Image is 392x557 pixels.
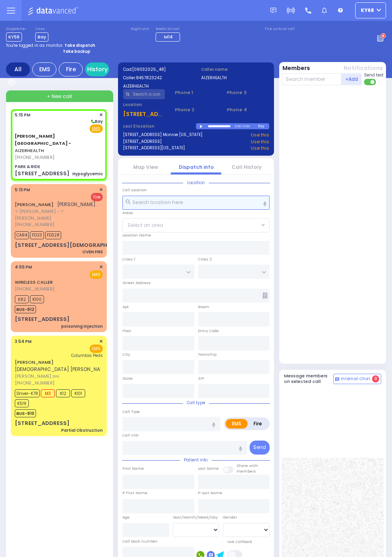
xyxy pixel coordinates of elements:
button: Members [282,64,310,72]
strong: Take backup [63,48,90,54]
span: K519 [15,399,29,407]
span: ✕ [99,186,103,193]
a: WIRELESS CALLER [15,279,53,285]
div: 0:00 [234,122,242,131]
span: 4:55 PM [15,264,32,270]
img: comment-alt.png [335,377,339,381]
span: [PERSON_NAME] [57,201,96,208]
u: EMS [92,126,100,132]
span: FD328 [45,231,61,239]
label: Location [123,102,165,108]
input: Search member [282,73,342,85]
div: / [241,122,243,131]
span: K82 [15,295,29,303]
label: P First Name [122,490,148,496]
label: Location Name [122,232,151,238]
label: Night unit [131,27,149,32]
label: Street Address [122,280,151,286]
label: Call back number [122,539,158,544]
span: K12 [56,389,70,397]
label: Apt [122,304,129,310]
div: Hypoglycemic [72,171,103,177]
button: +Add [342,73,362,85]
div: [STREET_ADDRESS] [15,170,70,178]
span: [PERSON_NAME][GEOGRAPHIC_DATA] - [15,133,71,146]
label: Areas [122,210,133,216]
label: Caller: [123,75,191,81]
span: Phone 1 [175,89,217,96]
span: Phone 4 [227,106,269,113]
a: [STREET_ADDRESS][US_STATE] [123,145,185,152]
span: Select an area [128,222,163,229]
span: [PHONE_NUMBER] [15,380,54,386]
span: Other building occupants [262,293,268,299]
button: Internal Chat 0 [333,374,381,384]
span: Phone 3 [227,89,269,96]
a: Call History [232,164,262,170]
label: Floor [122,328,131,334]
strong: Take dispatch [64,42,95,48]
h5: Message members on selected call [284,373,334,384]
span: ✕ [99,264,103,270]
a: History [85,62,109,76]
div: All [6,62,30,76]
a: Use this [251,145,269,152]
span: 3:54 PM [15,339,32,345]
button: ky68 [355,2,386,18]
div: [STREET_ADDRESS] [15,315,70,323]
div: Bay [258,123,269,129]
small: Share with [236,463,258,468]
div: Partial Obstruction [61,427,103,433]
label: Call Info [122,433,138,438]
a: Map View [133,164,158,170]
span: ר' [PERSON_NAME] - ר' [PERSON_NAME] [15,208,100,221]
label: Last 3 location [123,123,196,129]
div: [STREET_ADDRESS][DEMOGRAPHIC_DATA] [15,241,135,249]
input: Search a contact [123,89,165,99]
span: [PERSON_NAME] ווייס [15,373,149,380]
span: K100 [30,295,44,303]
span: Phone 2 [175,106,217,113]
span: Driver-K78 [15,389,40,397]
span: 0 [372,375,379,383]
label: Turn off text [364,78,377,86]
span: K101 [71,389,85,397]
span: BUS-910 [15,409,36,417]
label: Dispatcher [6,27,26,32]
span: + New call [47,93,72,100]
label: State [122,376,133,381]
label: Caller name [201,66,269,72]
span: M3 [41,389,55,397]
a: Dispatch info [179,164,214,170]
label: Cad: [123,66,191,72]
span: Internal Chat [341,376,370,382]
div: poisoning injection [61,323,103,329]
label: First Name [122,466,144,471]
input: Search location here [122,196,270,210]
img: Logo [28,6,81,16]
label: P Last Name [198,490,222,496]
span: [DEMOGRAPHIC_DATA] [PERSON_NAME]' [PERSON_NAME] [15,366,149,373]
label: Fire units on call [265,27,295,32]
label: Call Type [122,409,140,415]
label: Use Callback [227,539,252,545]
a: [PERSON_NAME] [15,359,54,365]
u: [STREET_ADDRESS] - Use this [123,110,208,118]
span: KY56 [6,32,22,42]
label: Gender [223,515,237,520]
span: [09032025_48] [132,66,166,72]
label: Last Name [198,466,219,471]
div: OVEN FIRE [82,249,103,255]
label: Age [122,515,130,520]
span: You're logged in as monitor. [6,42,63,48]
div: 0.00 [243,122,250,131]
span: FD23 [30,231,44,239]
img: message.svg [270,8,276,14]
span: members [236,469,256,474]
label: Cross 1 [122,256,135,262]
label: Lines [35,27,48,32]
a: [STREET_ADDRESS] Monroe [US_STATE] [123,132,202,138]
label: Call Location [122,187,147,193]
label: Entry Code [198,328,219,334]
label: City [122,352,130,357]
